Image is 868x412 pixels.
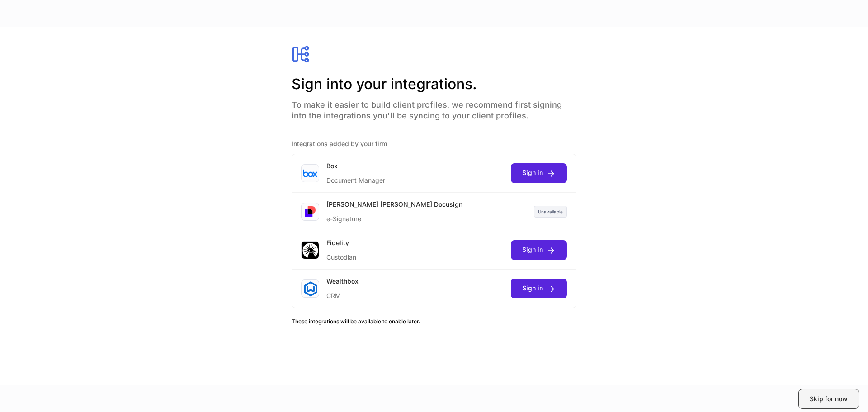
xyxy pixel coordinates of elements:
[326,286,359,300] div: CRM
[810,394,848,403] div: Skip for now
[326,247,356,262] div: Custodian
[326,170,385,185] div: Document Manager
[326,161,385,170] div: Box
[511,240,567,260] button: Sign in
[326,200,462,209] div: [PERSON_NAME] [PERSON_NAME] Docusign
[511,279,567,298] button: Sign in
[292,317,576,326] h6: These integrations will be available to enable later.
[522,168,556,178] div: Sign in
[798,389,859,409] button: Skip for now
[292,94,576,121] h4: To make it easier to build client profiles, we recommend first signing into the integrations you'...
[522,284,556,293] div: Sign in
[511,163,567,183] button: Sign in
[303,169,317,177] img: oYqM9ojoZLfzCHUefNbBcWHcyDPbQKagtYciMC8pFl3iZXy3dU33Uwy+706y+0q2uJ1ghNQf2OIHrSh50tUd9HaB5oMc62p0G...
[292,74,576,94] h2: Sign into your integrations.
[326,238,356,247] div: Fidelity
[292,139,576,148] h5: Integrations added by your firm
[326,277,359,286] div: Wealthbox
[326,209,462,223] div: e-Signature
[534,206,567,218] div: Unavailable
[522,245,556,255] div: Sign in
